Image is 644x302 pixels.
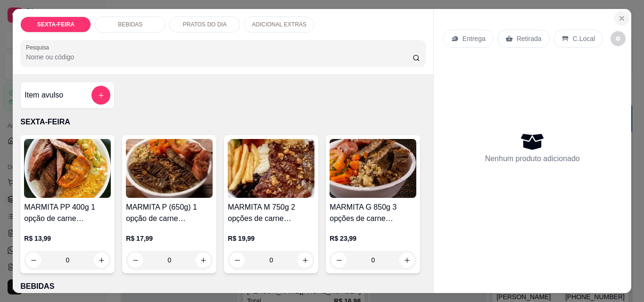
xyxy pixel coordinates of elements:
p: SEXTA-FEIRA [20,116,425,128]
button: add-separate-item [91,86,110,105]
img: product-image [228,139,314,198]
h4: MARMITA PP 400g 1 opção de carne (proteína) [24,202,111,224]
p: R$ 17,99 [126,234,213,243]
img: product-image [330,139,416,198]
label: Pesquisa [26,43,52,51]
p: Entrega [462,34,486,43]
p: Retirada [517,34,542,43]
button: Close [614,11,629,26]
p: R$ 23,99 [330,234,416,243]
img: product-image [24,139,111,198]
h4: Item avulso [25,90,63,101]
button: decrease-product-quantity [611,31,626,46]
input: Pesquisa [26,52,413,62]
p: Nenhum produto adicionado [485,153,580,164]
p: PRATOS DO DIA [183,21,227,28]
img: product-image [126,139,213,198]
p: C.Local [573,34,595,43]
h4: MARMITA M 750g 2 opções de carne (proteína) [228,202,314,224]
p: SEXTA-FEIRA [37,21,74,28]
h4: MARMITA G 850g 3 opções de carne (proteína) [330,202,416,224]
p: ADICIONAL EXTRAS [252,21,307,28]
h4: MARMITA P (650g) 1 opção de carne (proteína) [126,202,213,224]
p: R$ 13,99 [24,234,111,243]
p: R$ 19,99 [228,234,314,243]
p: BEBIDAS [20,281,425,292]
p: BEBIDAS [118,21,142,28]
